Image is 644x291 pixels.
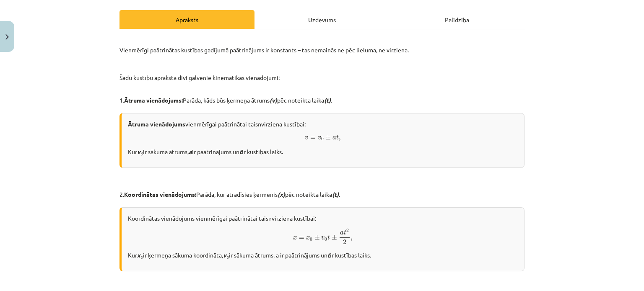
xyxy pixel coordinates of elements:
strong: Ātruma vienādojums [128,120,185,128]
div: Palīdzība [390,10,525,29]
span: , [351,237,353,241]
span: 0 [325,237,327,241]
strong: Koordinātas vienādojums: [124,191,196,198]
span: v [318,136,321,140]
span: 2 [346,229,349,233]
span: 2 [343,239,346,245]
span: ± [314,235,320,240]
span: x [306,236,310,240]
span: ± [325,135,331,140]
span: t [344,230,346,235]
div: Uzdevums [254,10,390,29]
span: v [305,136,308,140]
div: Apraksts [119,10,254,29]
p: vienmērīgai paātrinātai taisnvirziena kustībai: [128,120,518,129]
strong: Ātruma vienādojums: [124,96,183,104]
p: Koordinātas vienādojums vienmērīgai paātrinātai taisnvirziena kustībai: [128,214,518,223]
p: Vienmērīgi paātrinātas kustības gadījumā paātrinājums ir konstants – tas nemainās ne pēc lieluma,... [119,37,525,54]
span: 0 [321,137,324,141]
strong: (x) [278,191,285,198]
span: a [332,136,336,140]
span: , [339,137,341,141]
p: 1. Parāda, kāds būs ķermeņa ātrums pēc noteikta laika . [119,96,525,105]
span: ± [332,235,337,240]
sub: 0 [226,254,229,260]
em: v [137,148,143,155]
img: icon-close-lesson-0947bae3869378f0d4975bcd49f059093ad1ed9edebbc8119c70593378902aed.svg [5,34,9,40]
strong: (t) [324,96,331,104]
span: = [299,237,304,239]
sub: 0 [140,254,143,260]
span: t [336,135,339,140]
span: t [327,235,330,240]
strong: v [223,251,229,259]
p: Kur ir ķermeņa sākuma koordināta, ir sākuma ātrums, a ir paātrinājums un ir kustības laiks. [128,251,518,260]
strong: t [327,251,330,259]
span: x [293,236,297,240]
strong: (v) [270,96,277,104]
span: 0 [310,237,312,241]
span: v [321,236,325,240]
strong: a [189,148,192,155]
strong: (t) [332,191,339,198]
p: Šādu kustību apraksta divi galvenie kinemātikas vienādojumi: [119,73,525,91]
span: a [340,231,344,235]
strong: t [239,148,242,155]
p: 2. Parāda, kur atradīsies ķermenis pēc noteikta laika . [119,190,525,199]
span: = [310,137,316,139]
strong: x [137,251,143,259]
sub: 0 [140,150,143,157]
p: Kur ir sākuma ātrums, ir paātrinājums un ir kustības laiks. [128,147,518,156]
